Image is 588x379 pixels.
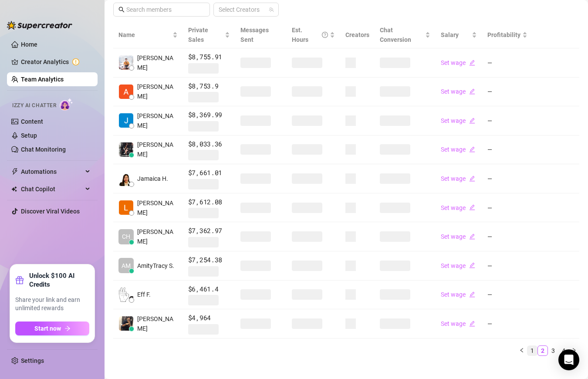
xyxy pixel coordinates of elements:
[119,142,133,157] img: Arianna Aguilar
[119,316,133,331] img: Sean Carino
[34,325,61,332] span: Start now
[441,31,459,38] span: Salary
[548,346,558,355] a: 3
[21,182,83,196] span: Chat Copilot
[29,271,89,289] strong: Unlock $100 AI Credits
[569,345,579,356] button: right
[441,88,475,95] a: Set wageedit
[188,226,230,236] span: $7,362.97
[188,139,230,149] span: $8,033.36
[482,222,533,251] td: —
[548,345,558,356] li: 3
[482,106,533,135] td: —
[119,200,133,215] img: Lexter Ore
[517,345,527,356] li: Previous Page
[188,313,230,323] span: $4,964
[21,208,80,215] a: Discover Viral Videos
[64,325,71,332] span: arrow-right
[292,25,328,44] div: Est. Hours
[137,82,178,101] span: [PERSON_NAME]
[482,135,533,165] td: —
[482,251,533,281] td: —
[519,348,524,353] span: left
[527,346,537,355] a: 1
[469,60,475,66] span: edit
[482,164,533,193] td: —
[15,321,89,335] button: Start nowarrow-right
[119,172,133,186] img: Jamaica Hurtado
[188,168,230,178] span: $7,661.01
[469,262,475,268] span: edit
[119,113,133,128] img: Rupert T.
[441,320,475,327] a: Set wageedit
[119,288,133,302] img: Eff Francisco
[441,146,475,153] a: Set wageedit
[122,232,130,241] span: CH
[441,175,475,182] a: Set wageedit
[487,31,520,38] span: Profitability
[340,22,375,48] th: Creators
[137,53,178,72] span: [PERSON_NAME]
[188,284,230,294] span: $6,461.4
[469,146,475,152] span: edit
[137,198,178,217] span: [PERSON_NAME]
[527,345,537,356] li: 1
[119,85,133,99] img: Adrian Custodio
[7,21,72,30] img: logo-BBDzfeDw.svg
[21,118,43,125] a: Content
[269,7,274,12] span: team
[441,233,475,240] a: Set wageedit
[482,48,533,78] td: —
[441,117,475,124] a: Set wageedit
[137,111,178,130] span: [PERSON_NAME]
[569,345,579,356] li: Next Page
[558,345,569,356] li: 4
[12,102,56,110] span: Izzy AI Chatter
[118,30,171,40] span: Name
[137,140,178,159] span: [PERSON_NAME]
[322,25,328,44] span: question-circle
[137,174,168,183] span: Jamaica H.
[559,346,568,355] a: 4
[21,55,91,69] a: Creator Analytics exclamation-circle
[188,81,230,91] span: $8,753.9
[21,165,83,179] span: Automations
[11,186,17,192] img: Chat Copilot
[482,78,533,107] td: —
[571,348,577,353] span: right
[441,59,475,66] a: Set wageedit
[240,27,269,43] span: Messages Sent
[137,227,178,246] span: [PERSON_NAME]
[21,132,37,139] a: Setup
[538,346,547,355] a: 2
[21,41,37,48] a: Home
[469,88,475,95] span: edit
[469,176,475,182] span: edit
[537,345,548,356] li: 2
[21,146,66,153] a: Chat Monitoring
[469,291,475,298] span: edit
[122,261,131,271] span: AM
[11,168,18,175] span: thunderbolt
[517,345,527,356] button: left
[441,262,475,269] a: Set wageedit
[188,52,230,62] span: $8,755.91
[21,76,64,83] a: Team Analytics
[15,276,24,284] span: gift
[469,321,475,327] span: edit
[469,233,475,240] span: edit
[118,7,125,13] span: search
[60,98,73,111] img: AI Chatter
[21,357,44,364] a: Settings
[558,349,579,370] div: Open Intercom Messenger
[469,204,475,210] span: edit
[469,118,475,124] span: edit
[188,197,230,207] span: $7,612.08
[441,204,475,211] a: Set wageedit
[137,261,174,271] span: AmityTracy S.
[15,296,89,313] span: Share your link and earn unlimited rewards
[137,290,151,299] span: Eff F.
[441,291,475,298] a: Set wageedit
[188,27,208,43] span: Private Sales
[113,22,183,48] th: Name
